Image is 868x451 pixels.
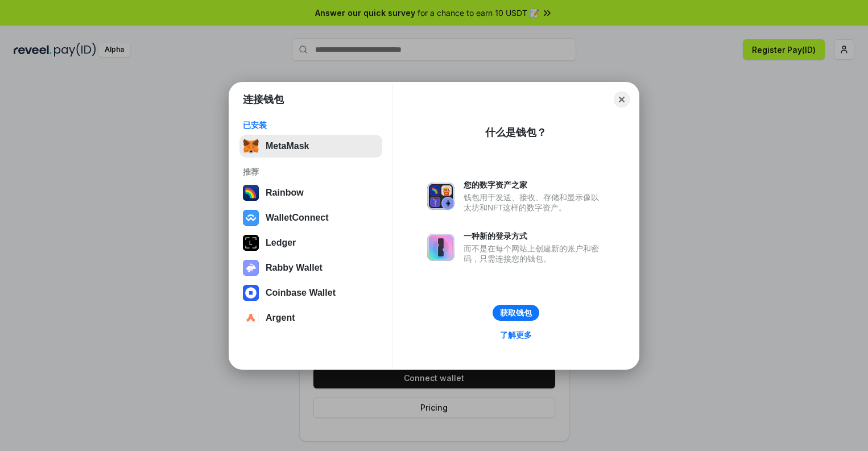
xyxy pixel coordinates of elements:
button: Rabby Wallet [239,256,382,279]
img: svg+xml,%3Csvg%20width%3D%2228%22%20height%3D%2228%22%20viewBox%3D%220%200%2028%2028%22%20fill%3D... [243,210,259,226]
img: svg+xml,%3Csvg%20width%3D%22120%22%20height%3D%22120%22%20viewBox%3D%220%200%20120%20120%22%20fil... [243,185,259,201]
div: Rainbow [266,188,304,198]
img: svg+xml,%3Csvg%20xmlns%3D%22http%3A%2F%2Fwww.w3.org%2F2000%2Fsvg%22%20fill%3D%22none%22%20viewBox... [427,183,454,210]
div: 您的数字资产之家 [464,180,605,190]
a: 了解更多 [493,328,539,342]
div: 钱包用于发送、接收、存储和显示像以太坊和NFT这样的数字资产。 [464,192,605,213]
button: Rainbow [239,181,382,204]
div: MetaMask [266,141,309,151]
button: Ledger [239,231,382,254]
h1: 连接钱包 [243,93,284,106]
div: 已安装 [243,120,379,130]
div: Argent [266,313,295,323]
img: svg+xml,%3Csvg%20width%3D%2228%22%20height%3D%2228%22%20viewBox%3D%220%200%2028%2028%22%20fill%3D... [243,310,259,326]
div: 推荐 [243,167,379,177]
button: WalletConnect [239,206,382,229]
button: Argent [239,307,382,329]
img: svg+xml,%3Csvg%20width%3D%2228%22%20height%3D%2228%22%20viewBox%3D%220%200%2028%2028%22%20fill%3D... [243,285,259,301]
div: 了解更多 [500,330,532,340]
div: Coinbase Wallet [266,288,336,298]
div: WalletConnect [266,213,329,223]
button: Coinbase Wallet [239,282,382,304]
button: Close [614,92,630,107]
div: Rabby Wallet [266,263,323,273]
img: svg+xml,%3Csvg%20xmlns%3D%22http%3A%2F%2Fwww.w3.org%2F2000%2Fsvg%22%20fill%3D%22none%22%20viewBox... [427,234,454,261]
button: MetaMask [239,135,382,158]
div: 什么是钱包？ [485,126,547,139]
div: 获取钱包 [500,308,532,318]
button: 获取钱包 [493,305,539,321]
div: Ledger [266,238,296,248]
div: 而不是在每个网站上创建新的账户和密码，只需连接您的钱包。 [464,243,605,264]
div: 一种新的登录方式 [464,231,605,241]
img: svg+xml,%3Csvg%20fill%3D%22none%22%20height%3D%2233%22%20viewBox%3D%220%200%2035%2033%22%20width%... [243,138,259,154]
img: svg+xml,%3Csvg%20xmlns%3D%22http%3A%2F%2Fwww.w3.org%2F2000%2Fsvg%22%20width%3D%2228%22%20height%3... [243,235,259,251]
img: svg+xml,%3Csvg%20xmlns%3D%22http%3A%2F%2Fwww.w3.org%2F2000%2Fsvg%22%20fill%3D%22none%22%20viewBox... [243,260,259,276]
